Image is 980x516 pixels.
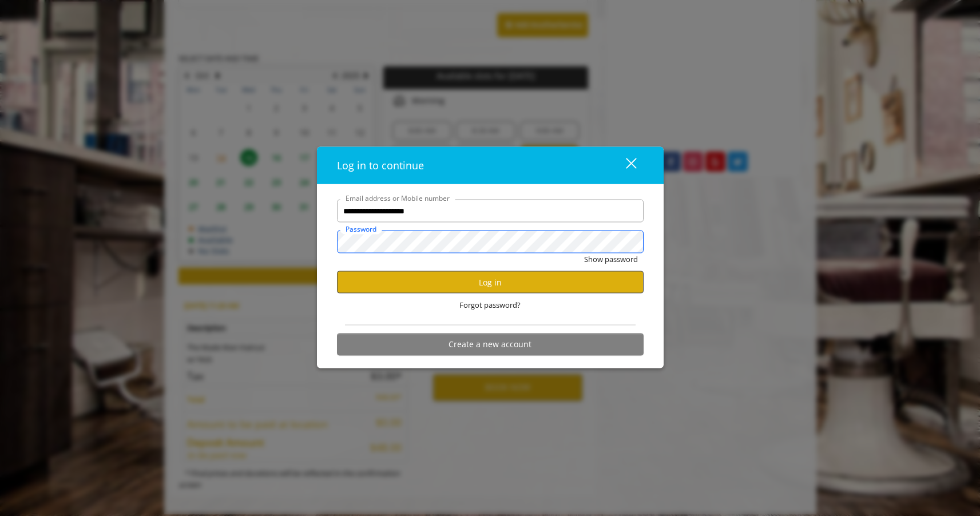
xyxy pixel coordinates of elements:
[337,231,644,253] input: Password
[337,333,644,355] button: Create a new account
[340,224,382,235] label: Password
[584,253,638,265] button: Show password
[337,271,644,293] button: Log in
[337,158,424,172] span: Log in to continue
[605,154,644,177] button: close dialog
[337,200,644,223] input: Email address or Mobile number
[459,299,521,311] span: Forgot password?
[340,193,455,204] label: Email address or Mobile number
[613,157,636,174] div: close dialog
